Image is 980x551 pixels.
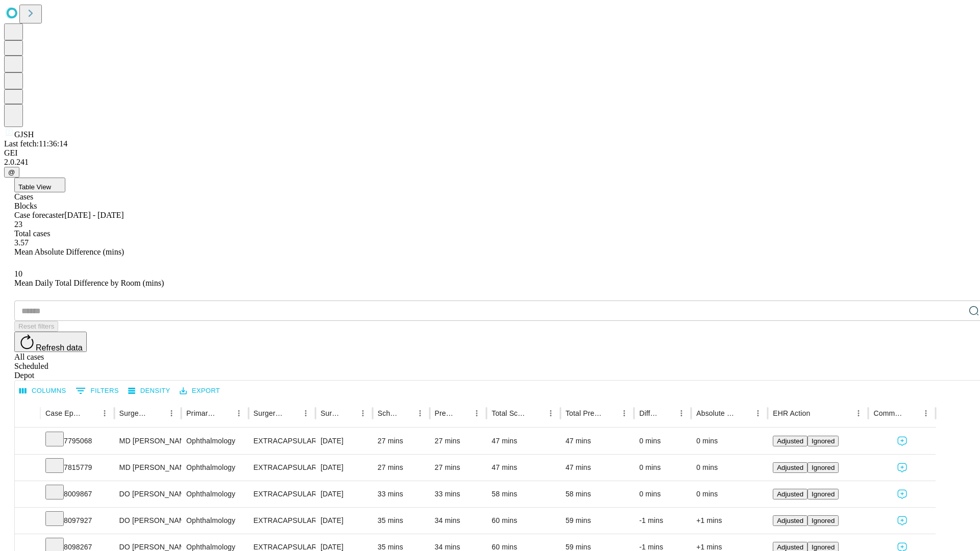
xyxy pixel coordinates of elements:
div: 47 mins [492,428,555,454]
button: Sort [660,406,674,420]
div: 59 mins [566,508,629,534]
div: Total Predicted Duration [566,409,602,417]
div: -1 mins [639,508,686,534]
div: Case Epic Id [45,409,82,417]
div: Predicted In Room Duration [435,409,455,417]
div: Ophthalmology [186,428,243,454]
div: 8009867 [45,481,109,507]
div: DO [PERSON_NAME] [119,508,176,534]
button: Sort [904,406,919,420]
div: 27 mins [435,428,482,454]
button: Refresh data [14,332,87,352]
button: Sort [455,406,470,420]
div: MD [PERSON_NAME] [119,428,176,454]
button: Sort [150,406,164,420]
button: Sort [83,406,97,420]
span: Reset filters [18,322,54,330]
div: 0 mins [639,428,686,454]
div: Surgeon Name [119,409,149,417]
div: 27 mins [378,428,425,454]
button: Density [126,383,173,399]
button: Show filters [73,383,121,399]
span: Ignored [812,517,835,524]
div: EXTRACAPSULAR CATARACT REMOVAL WITH [MEDICAL_DATA] [254,481,310,507]
button: Menu [232,406,246,420]
button: Sort [811,406,825,420]
div: 0 mins [639,481,686,507]
div: EXTRACAPSULAR CATARACT REMOVAL WITH [MEDICAL_DATA] [254,455,310,481]
span: Mean Absolute Difference (mins) [14,247,124,256]
span: [DATE] - [DATE] [64,211,124,219]
div: 47 mins [492,455,555,481]
button: Sort [341,406,356,420]
button: Menu [164,406,179,420]
button: Sort [737,406,751,420]
div: Primary Service [186,409,216,417]
div: Ophthalmology [186,455,243,481]
div: EXTRACAPSULAR CATARACT REMOVAL WITH [MEDICAL_DATA] [254,428,310,454]
button: Ignored [807,515,839,526]
div: 0 mins [696,481,763,507]
button: Menu [299,406,313,420]
span: @ [8,168,15,176]
div: 34 mins [435,508,482,534]
span: GJSH [14,130,34,139]
button: Reset filters [14,321,58,332]
button: Menu [413,406,427,420]
span: Case forecaster [14,211,64,219]
span: Table View [18,183,51,191]
span: Ignored [812,543,835,551]
span: Total cases [14,229,50,238]
button: Menu [851,406,866,420]
span: Adjusted [777,490,803,498]
span: Adjusted [777,464,803,471]
button: Menu [470,406,484,420]
button: Export [177,383,223,399]
button: Expand [20,459,35,477]
div: Difference [639,409,659,417]
div: 33 mins [435,481,482,507]
div: 58 mins [492,481,555,507]
div: 2.0.241 [4,158,976,167]
span: Adjusted [777,517,803,524]
span: Adjusted [777,543,803,551]
button: Menu [751,406,765,420]
div: MD [PERSON_NAME] [119,455,176,481]
span: Ignored [812,490,835,498]
button: Adjusted [773,489,807,499]
div: 27 mins [435,455,482,481]
button: @ [4,167,19,178]
button: Select columns [17,383,69,399]
button: Sort [399,406,413,420]
div: 58 mins [566,481,629,507]
div: 27 mins [378,455,425,481]
div: Ophthalmology [186,481,243,507]
span: Adjusted [777,437,803,445]
div: [DATE] [321,428,367,454]
div: 8097927 [45,508,109,534]
div: Absolute Difference [696,409,736,417]
span: 23 [14,220,22,229]
div: Total Scheduled Duration [492,409,528,417]
div: 60 mins [492,508,555,534]
div: [DATE] [321,508,367,534]
div: GEI [4,148,976,158]
span: Mean Daily Total Difference by Room (mins) [14,279,164,287]
span: Last fetch: 11:36:14 [4,139,67,148]
div: [DATE] [321,455,367,481]
button: Adjusted [773,436,807,446]
button: Ignored [807,436,839,446]
button: Expand [20,486,35,504]
div: 0 mins [696,455,763,481]
button: Menu [674,406,689,420]
button: Adjusted [773,515,807,526]
span: Ignored [812,464,835,471]
div: 33 mins [378,481,425,507]
div: 0 mins [696,428,763,454]
div: +1 mins [696,508,763,534]
button: Menu [544,406,558,420]
button: Expand [20,512,35,530]
div: Ophthalmology [186,508,243,534]
button: Sort [529,406,544,420]
button: Sort [217,406,232,420]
